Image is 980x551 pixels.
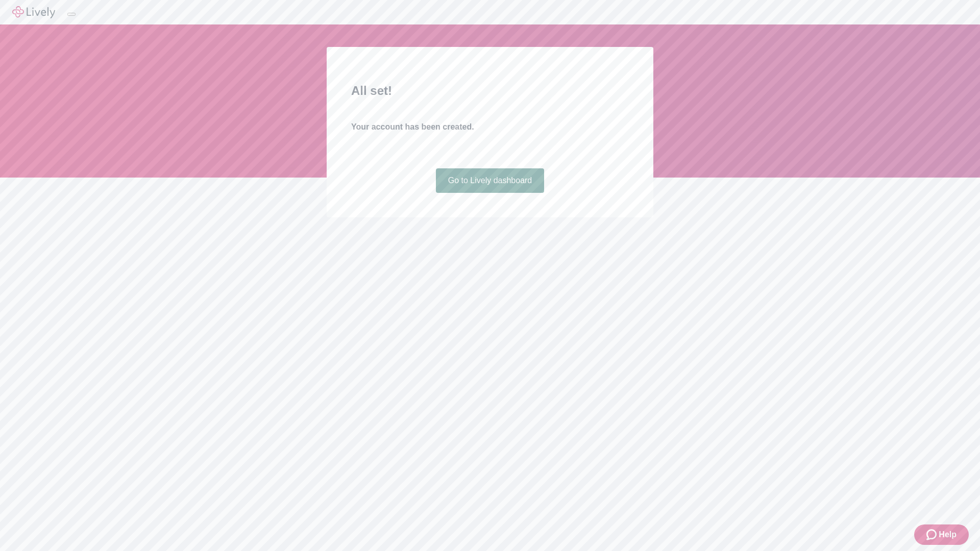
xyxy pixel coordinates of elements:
[914,524,969,545] button: Zendesk support iconHelp
[926,529,939,541] svg: Zendesk support icon
[939,529,957,541] span: Help
[351,82,629,100] h2: All set!
[351,121,629,133] h4: Your account has been created.
[12,6,55,18] img: Lively
[436,168,545,193] a: Go to Lively dashboard
[67,13,76,16] button: Log out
